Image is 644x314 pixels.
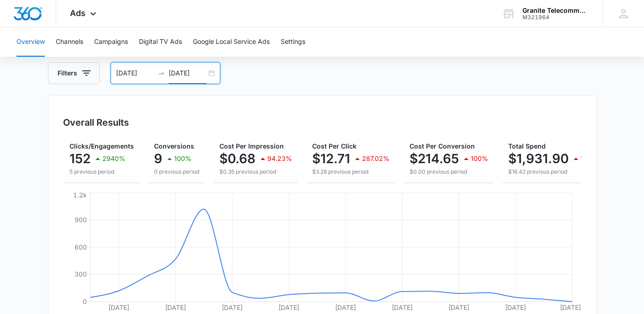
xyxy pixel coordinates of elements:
[108,303,129,311] tspan: [DATE]
[219,142,284,150] span: Cost Per Impression
[69,142,134,150] span: Clicks/Engagements
[278,303,299,311] tspan: [DATE]
[448,303,469,311] tspan: [DATE]
[154,142,194,150] span: Conversions
[69,168,134,176] p: 5 previous period
[73,191,87,199] tspan: 1.2k
[508,142,546,150] span: Total Spend
[312,142,357,150] span: Cost Per Click
[154,168,199,176] p: 0 previous period
[56,27,83,57] button: Channels
[267,155,292,162] p: 94.23%
[75,270,87,278] tspan: 300
[522,7,589,14] div: account name
[69,151,90,166] p: 152
[219,168,292,176] p: $0.35 previous period
[75,216,87,224] tspan: 900
[505,303,526,311] tspan: [DATE]
[219,151,255,166] p: $0.68
[83,298,87,305] tspan: 0
[471,155,488,162] p: 100%
[410,168,488,176] p: $0.00 previous period
[94,27,128,57] button: Campaigns
[560,303,581,311] tspan: [DATE]
[410,142,475,150] span: Cost Per Conversion
[158,69,165,77] span: swap-right
[312,151,350,166] p: $12.71
[158,69,165,77] span: to
[222,303,243,311] tspan: [DATE]
[48,62,100,84] button: Filters
[508,168,604,176] p: $16.42 previous period
[102,155,125,162] p: 2940%
[193,27,270,57] button: Google Local Service Ads
[522,14,589,21] div: account id
[75,243,87,251] tspan: 600
[169,68,207,78] input: End date
[154,151,162,166] p: 9
[580,155,604,162] p: 11665%
[312,168,389,176] p: $3.28 previous period
[410,151,459,166] p: $214.65
[116,68,154,78] input: Start date
[174,155,192,162] p: 100%
[16,27,45,57] button: Overview
[70,8,85,18] span: Ads
[508,151,569,166] p: $1,931.90
[335,303,356,311] tspan: [DATE]
[165,303,186,311] tspan: [DATE]
[139,27,182,57] button: Digital TV Ads
[392,303,413,311] tspan: [DATE]
[362,155,389,162] p: 287.02%
[63,116,129,129] h3: Overall Results
[281,27,305,57] button: Settings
